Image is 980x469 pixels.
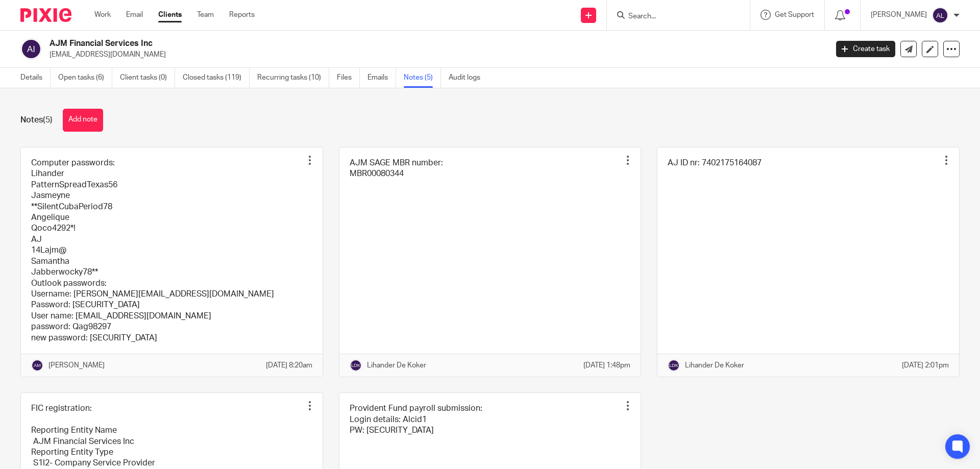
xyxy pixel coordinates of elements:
a: Open tasks (6) [58,68,112,88]
input: Search [627,12,719,21]
a: Team [197,10,214,20]
p: [PERSON_NAME] [871,10,927,20]
p: [DATE] 1:48pm [583,360,630,371]
img: svg%3E [932,7,948,23]
img: svg%3E [668,359,680,372]
h2: AJM Financial Services Inc [50,38,667,49]
p: Lihander De Koker [685,360,744,371]
h1: Notes [20,115,53,126]
a: Email [126,10,143,20]
p: [DATE] 2:01pm [902,360,949,371]
img: svg%3E [31,359,43,372]
a: Recurring tasks (10) [257,68,329,88]
img: Pixie [20,8,71,22]
button: Add note [63,109,103,132]
a: Closed tasks (119) [183,68,250,88]
a: Create task [836,41,895,57]
p: [DATE] 8:20am [266,360,312,371]
p: Lihander De Koker [367,360,426,371]
a: Audit logs [449,68,488,88]
a: Details [20,68,51,88]
a: Emails [367,68,396,88]
a: Work [94,10,111,20]
p: [EMAIL_ADDRESS][DOMAIN_NAME] [50,50,821,60]
img: svg%3E [20,38,42,60]
a: Client tasks (0) [120,68,175,88]
span: Get Support [775,11,814,18]
p: [PERSON_NAME] [48,360,105,371]
a: Clients [158,10,182,20]
a: Notes (5) [404,68,441,88]
a: Files [337,68,360,88]
a: Reports [229,10,255,20]
span: (5) [43,116,53,124]
img: svg%3E [350,359,362,372]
